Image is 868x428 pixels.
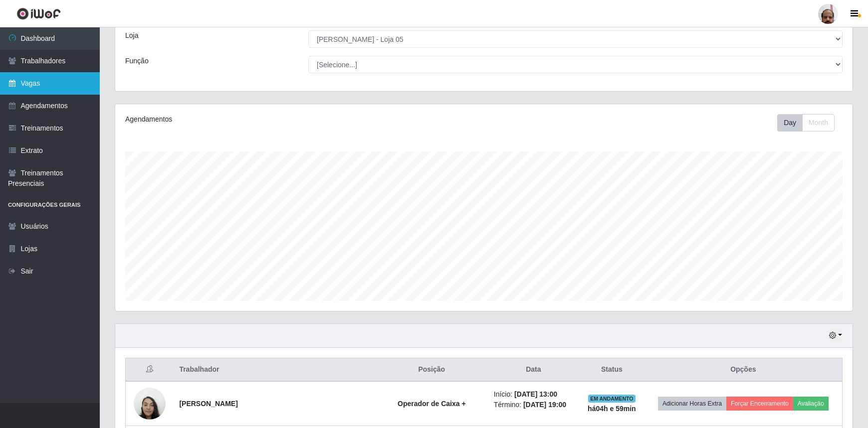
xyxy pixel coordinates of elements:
div: Toolbar with button groups [777,114,843,132]
button: Month [802,114,835,132]
button: Forçar Encerramento [726,397,793,411]
button: Day [777,114,803,132]
strong: [PERSON_NAME] [179,400,237,408]
th: Trabalhador [173,358,375,382]
li: Início: [494,389,573,400]
strong: Operador de Caixa + [398,400,466,408]
button: Avaliação [793,397,829,411]
strong: há 04 h e 59 min [588,405,636,413]
label: Função [125,56,149,66]
th: Posição [376,358,488,382]
time: [DATE] 19:00 [523,401,566,409]
th: Status [579,358,645,382]
th: Data [488,358,579,382]
time: [DATE] 13:00 [514,390,557,398]
div: First group [777,114,835,132]
span: EM ANDAMENTO [588,395,636,403]
th: Opções [645,358,843,382]
div: Agendamentos [125,114,416,125]
label: Loja [125,30,138,41]
img: 1696952889057.jpeg [134,382,166,425]
img: CoreUI Logo [16,7,61,20]
button: Adicionar Horas Extra [658,397,726,411]
li: Término: [494,400,573,410]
